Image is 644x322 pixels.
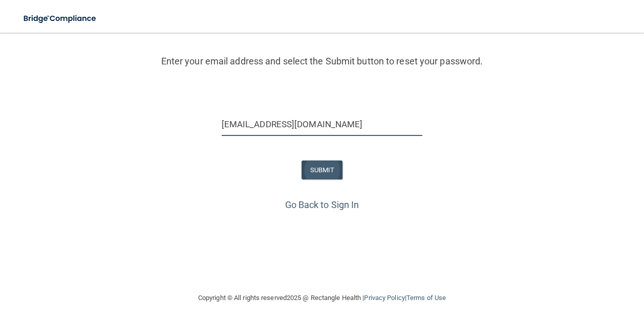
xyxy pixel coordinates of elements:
[406,294,446,302] a: Terms of Use
[364,294,404,302] a: Privacy Policy
[15,8,105,29] img: bridge_compliance_login_screen.278c3ca4.svg
[302,160,343,179] button: SUBMIT
[222,113,423,136] input: Email
[135,282,509,314] div: Copyright © All rights reserved 2025 @ Rectangle Health | |
[285,199,359,210] a: Go Back to Sign In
